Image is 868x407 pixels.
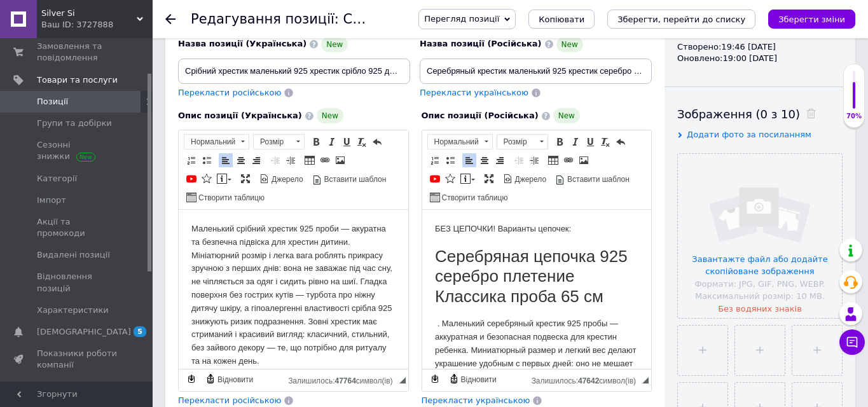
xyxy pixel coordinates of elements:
a: Курсив (⌘+I) [324,135,338,149]
span: Опис позиції (Українська) [178,111,302,120]
span: New [553,108,580,123]
a: Підкреслений (⌘+U) [583,135,597,149]
span: [DEMOGRAPHIC_DATA] [37,326,131,338]
a: Вставити шаблон [553,172,631,186]
a: По лівому краю [462,153,476,167]
span: Характеристики [37,305,109,316]
a: Вставити/Редагувати посилання (⌘+L) [561,153,575,167]
a: Створити таблицю [184,190,266,204]
a: Зменшити відступ [268,153,282,167]
span: Джерело [513,174,547,185]
div: Створено: 19:46 [DATE] [677,41,843,53]
span: Розмір [254,135,292,149]
a: Таблиця [546,153,560,167]
span: Замовлення та повідомлення [37,41,118,64]
span: Перекласти українською [422,396,530,405]
div: 70% [844,112,864,121]
a: Збільшити відступ [284,153,298,167]
span: Відновлення позицій [37,271,118,294]
button: Зберегти, перейти до списку [607,10,755,29]
a: Створити таблицю [428,190,510,204]
span: Видалені позиції [37,249,110,261]
p: . Маленький серебряный крестик 925 пробы — аккуратная и безопасная подвеска для крестин ребенка. ... [13,107,217,266]
a: Жирний (⌘+B) [309,135,323,149]
a: Вставити/видалити нумерований список [184,153,198,167]
a: Відновити [203,372,255,386]
div: Кiлькiсть символiв [532,373,642,385]
h1: Редагування позиції: Срібний хрестик маленький 925 хрестик срібло 925 для хрестин дитини [191,11,857,27]
a: Вставити/Редагувати посилання (⌘+L) [318,153,332,167]
span: New [321,37,348,52]
a: Зображення [333,153,347,167]
a: Підкреслений (⌘+U) [340,135,354,149]
button: Копіювати [528,10,595,29]
span: Перегляд позиції [424,14,499,24]
a: По центру [478,153,492,167]
span: Назва позиції (Українська) [178,39,307,48]
input: Наприклад, H&M жіноча сукня зелена 38 розмір вечірня максі з блискітками [178,59,410,84]
a: Збільшити відступ [527,153,541,167]
span: Розмір [497,135,535,149]
a: Вставити шаблон [310,172,389,186]
a: Вставити іконку [443,172,457,186]
a: Додати відео з YouTube [184,172,198,186]
a: Нормальний [427,134,493,149]
a: По центру [234,153,248,167]
span: Відновити [216,375,253,385]
a: Зробити резервну копію зараз [428,372,442,386]
span: New [317,108,343,123]
a: Жирний (⌘+B) [553,135,567,149]
p: Маленький срібний хрестик 925 проби — акуратна та безпечна підвіска для хрестин дитини. Мініатюрн... [13,13,217,158]
div: Оновлено: 19:00 [DATE] [677,53,843,64]
span: Джерело [270,174,303,185]
i: Зберегти, перейти до списку [617,15,745,24]
span: Нормальний [184,135,237,149]
a: Максимізувати [238,172,252,186]
span: 47642 [578,376,599,385]
span: Позиції [37,96,68,107]
span: Silver Si [41,8,137,19]
div: Кiлькiсть символiв [288,373,399,385]
a: Вставити повідомлення [458,172,477,186]
span: Перекласти російською [178,88,281,97]
iframe: Редактор, E794A7D6-4986-4260-A6A8-C76212EB9487 [179,210,408,369]
a: Зробити резервну копію зараз [184,372,198,386]
span: Групи та добірки [37,118,112,129]
a: Повернути (⌘+Z) [370,135,384,149]
a: Вставити/видалити нумерований список [428,153,442,167]
span: Імпорт [37,195,66,206]
span: 47764 [334,376,355,385]
a: Джерело [501,172,549,186]
span: Нормальний [428,135,480,149]
a: Відновити [447,372,499,386]
span: Назва позиції (Російська) [420,39,542,48]
button: Зберегти зміни [768,10,855,29]
a: По правому краю [249,153,263,167]
button: Чат з покупцем [839,329,865,355]
a: Зменшити відступ [512,153,526,167]
a: Розмір [253,134,305,149]
a: Повернути (⌘+Z) [614,135,628,149]
a: Вставити/видалити маркований список [200,153,214,167]
a: Джерело [258,172,305,186]
span: Відновити [459,375,497,385]
a: По правому краю [493,153,507,167]
span: Акції та промокоди [37,216,118,239]
span: Створити таблицю [440,193,508,203]
a: Нормальний [184,134,249,149]
span: Сезонні знижки [37,139,118,162]
a: Розмір [497,134,548,149]
iframe: Редактор, 4B085DF3-F87D-462E-AE6E-C852463A537D [422,210,652,369]
span: Категорії [37,173,77,184]
a: Вставити повідомлення [215,172,233,186]
span: Перекласти російською [178,396,281,405]
a: Вставити/видалити маркований список [443,153,457,167]
a: Вставити іконку [200,172,214,186]
span: Копіювати [539,15,584,24]
div: 70% Якість заповнення [843,64,865,128]
span: Вставити шаблон [322,174,387,185]
span: Додати фото за посиланням [687,130,811,139]
a: Зображення [577,153,591,167]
